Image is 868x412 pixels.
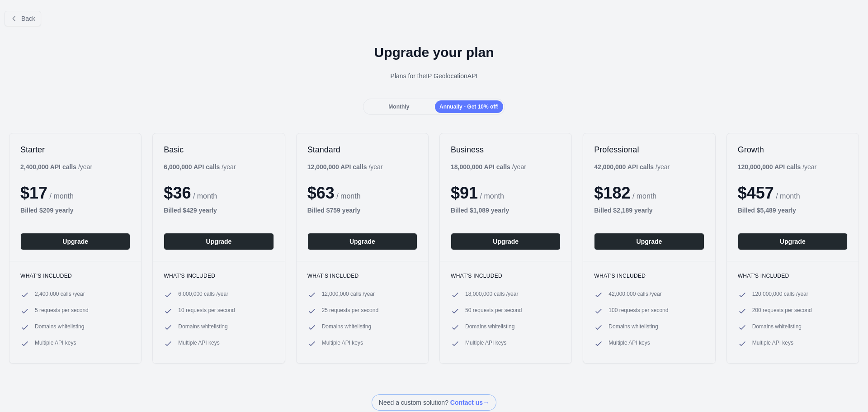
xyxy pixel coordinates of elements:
[307,144,417,155] h2: Standard
[594,144,704,155] h2: Professional
[594,163,654,170] b: 42,000,000 API calls
[451,144,561,155] h2: Business
[594,162,670,171] div: / year
[594,184,630,202] span: $ 182
[307,162,383,171] div: / year
[451,162,526,171] div: / year
[307,163,367,170] b: 12,000,000 API calls
[451,184,478,202] span: $ 91
[451,163,510,170] b: 18,000,000 API calls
